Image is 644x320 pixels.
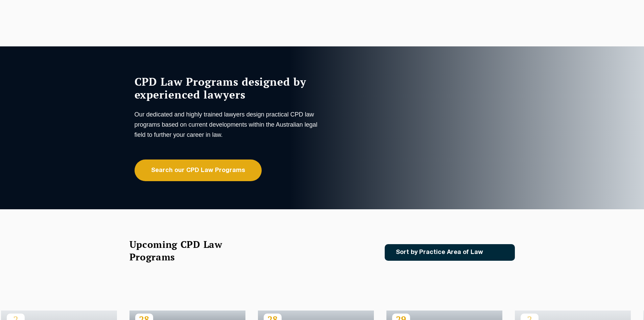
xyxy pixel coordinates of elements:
[135,109,320,140] p: Our dedicated and highly trained lawyers design practical CPD law programs based on current devel...
[129,238,239,263] h2: Upcoming CPD Law Programs
[494,250,502,255] img: Icon
[385,244,515,261] a: Sort by Practice Area of Law
[135,159,262,181] a: Search our CPD Law Programs
[135,75,320,101] h1: CPD Law Programs designed by experienced lawyers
